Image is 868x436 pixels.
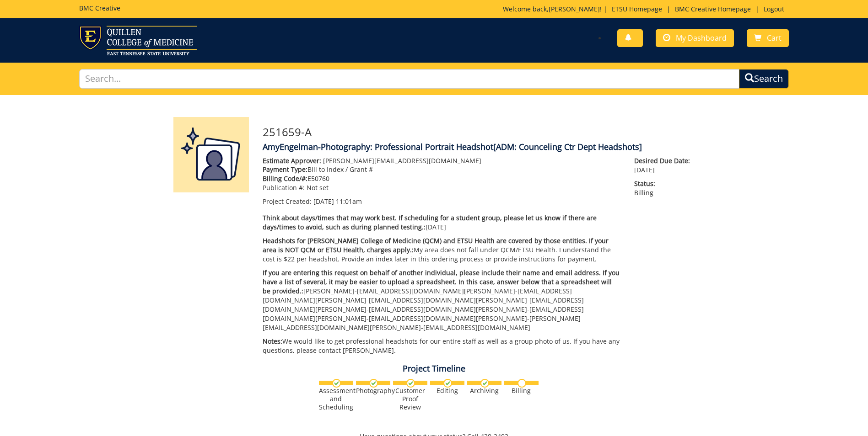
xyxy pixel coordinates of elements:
[263,156,321,165] span: Estimate Approver:
[607,5,667,13] a: ETSU Homepage
[443,379,452,388] img: checkmark
[676,33,727,43] span: My Dashboard
[313,197,362,206] span: [DATE] 11:01am
[504,387,539,395] div: Billing
[430,387,464,395] div: Editing
[634,179,695,188] span: Status:
[634,156,695,165] span: Desired Due Date:
[263,165,307,174] span: Payment Type:
[332,379,341,388] img: checkmark
[393,387,427,411] div: Customer Proof Review
[263,143,695,152] h4: AmyEngelman-Photography: Professional Portrait Headshot
[656,29,734,47] a: My Dashboard
[503,5,789,14] p: Welcome back, ! | | |
[167,364,702,373] h4: Project Timeline
[747,29,789,47] a: Cart
[263,156,621,165] p: [PERSON_NAME][EMAIL_ADDRESS][DOMAIN_NAME]
[634,179,695,197] p: Billing
[307,183,329,192] span: Not set
[670,5,755,13] a: BMC Creative Homepage
[319,387,353,411] div: Assessment and Scheduling
[263,197,312,206] span: Project Created:
[263,236,621,264] p: My area does not fall under QCM/ETSU Health. I understand the cost is $22 per headshot. Provide a...
[369,379,378,388] img: checkmark
[493,141,642,152] span: [ADM: Counceling Ctr Dept Headshots]
[79,26,197,55] img: ETSU logo
[518,379,526,388] img: no
[263,268,621,332] p: [PERSON_NAME]- [EMAIL_ADDRESS][DOMAIN_NAME] [PERSON_NAME]- [EMAIL_ADDRESS][DOMAIN_NAME] [PERSON_N...
[767,33,782,43] span: Cart
[549,5,600,13] a: [PERSON_NAME]
[263,126,695,138] h3: 251659-A
[263,337,282,346] span: Notes:
[263,174,307,183] span: Billing Code/#:
[263,337,621,355] p: We would like to get professional headshots for our entire staff as well as a group photo of us. ...
[263,236,609,254] span: Headshots for [PERSON_NAME] College of Medicine (QCM) and ETSU Health are covered by those entiti...
[356,387,390,395] div: Photography
[263,213,621,232] p: [DATE]
[467,387,501,395] div: Archiving
[480,379,489,388] img: checkmark
[263,268,620,295] span: If you are entering this request on behalf of another individual, please include their name and e...
[79,69,739,89] input: Search...
[263,213,597,231] span: Think about days/times that may work best. If scheduling for a student group, please let us know ...
[634,156,695,175] p: [DATE]
[173,117,249,192] img: Product featured image
[759,5,789,13] a: Logout
[79,5,120,11] h5: BMC Creative
[739,69,789,89] button: Search
[263,183,305,192] span: Publication #:
[406,379,415,388] img: checkmark
[263,174,621,183] p: E50760
[263,165,621,174] p: Bill to Index / Grant #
